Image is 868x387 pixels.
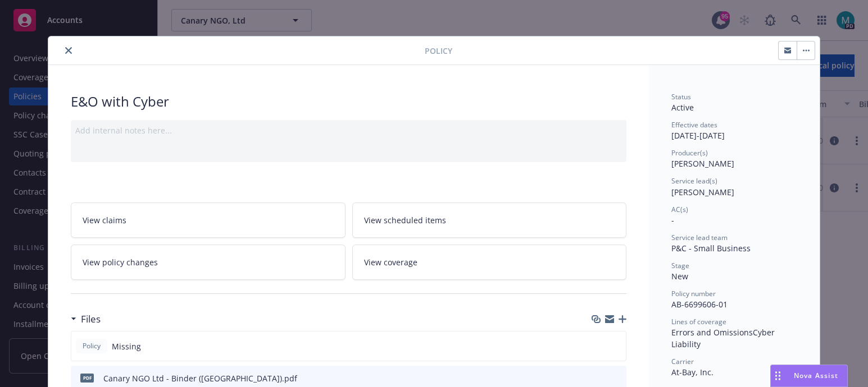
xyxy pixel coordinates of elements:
button: preview file [612,372,622,384]
div: Drag to move [771,365,785,386]
div: Add internal notes here... [75,125,622,136]
span: [PERSON_NAME] [671,187,734,197]
span: Active [671,102,694,113]
span: Errors and Omissions [671,327,753,338]
span: Nova Assist [794,371,838,380]
span: New [671,271,688,282]
span: Service lead(s) [671,176,717,186]
span: Status [671,92,691,102]
div: [DATE] - [DATE] [671,120,797,141]
span: [PERSON_NAME] [671,158,734,169]
span: Policy [80,341,103,351]
span: Missing [112,340,141,352]
span: - [671,215,674,225]
span: Policy [425,45,452,57]
h3: Files [81,312,101,326]
span: View policy changes [83,256,158,268]
div: Canary NGO Ltd - Binder ([GEOGRAPHIC_DATA]).pdf [103,372,297,384]
span: P&C - Small Business [671,243,751,254]
span: Service lead team [671,233,728,242]
button: Nova Assist [770,365,848,387]
span: Producer(s) [671,148,708,158]
span: View scheduled items [364,214,446,226]
span: Policy number [671,289,716,298]
a: View claims [71,202,346,238]
a: View coverage [352,245,627,280]
a: View scheduled items [352,202,627,238]
span: View coverage [364,256,417,268]
span: AC(s) [671,205,688,214]
button: close [62,44,75,57]
span: AB-6699606-01 [671,299,728,310]
span: Cyber Liability [671,327,777,349]
span: Effective dates [671,120,717,130]
span: View claims [83,214,126,226]
span: Lines of coverage [671,317,726,326]
div: E&O with Cyber [71,92,626,111]
a: View policy changes [71,245,346,280]
span: Stage [671,261,689,270]
span: Carrier [671,357,694,366]
div: Files [71,312,101,326]
span: pdf [80,374,94,382]
button: download file [594,372,603,384]
span: At-Bay, Inc. [671,367,714,377]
